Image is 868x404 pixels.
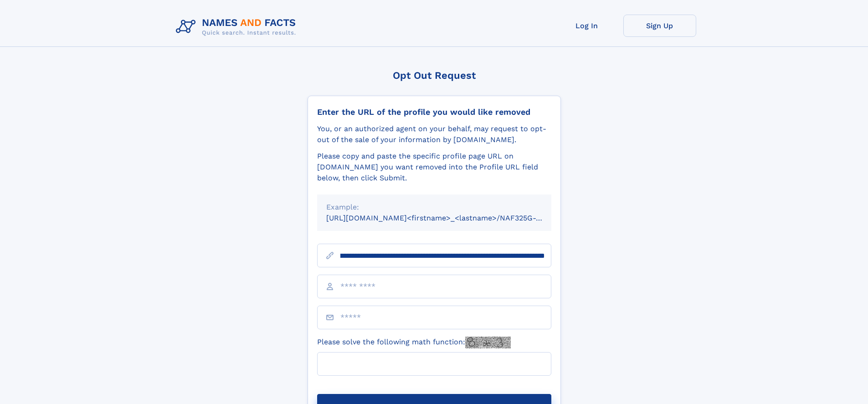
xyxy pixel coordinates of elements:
[317,151,551,184] div: Please copy and paste the specific profile page URL on [DOMAIN_NAME] you want removed into the Pr...
[308,70,561,81] div: Opt Out Request
[317,123,551,145] div: You, or an authorized agent on your behalf, may request to opt-out of the sale of your informatio...
[623,15,696,37] a: Sign Up
[326,202,542,213] div: Example:
[550,15,623,37] a: Log In
[326,214,569,222] small: [URL][DOMAIN_NAME]<firstname>_<lastname>/NAF325G-xxxxxxxx
[317,107,551,117] div: Enter the URL of the profile you would like removed
[317,337,511,348] label: Please solve the following math function:
[172,15,303,39] img: Logo Names and Facts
